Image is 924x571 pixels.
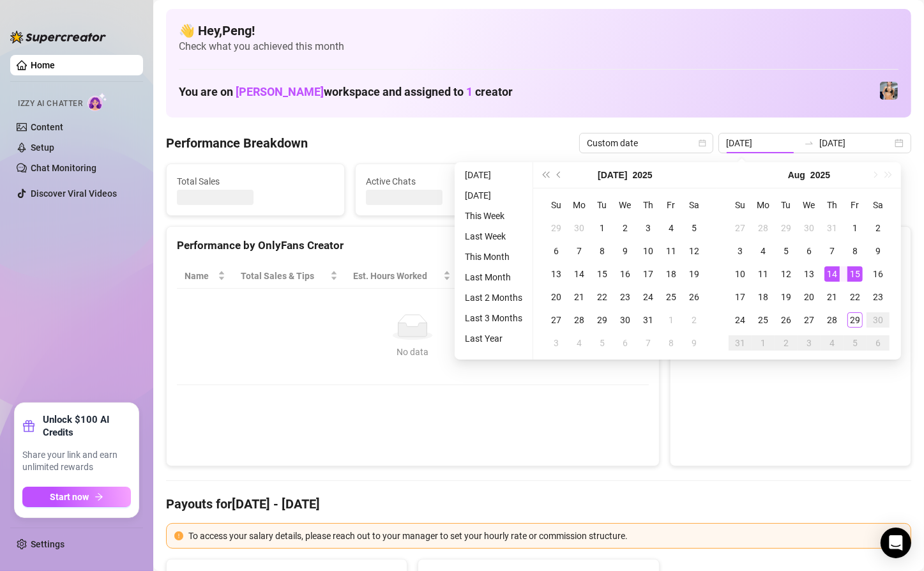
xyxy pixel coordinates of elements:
span: Share your link and earn unlimited rewards [22,449,131,474]
span: Total Sales [177,174,334,188]
h1: You are on workspace and assigned to creator [179,85,513,99]
span: Check what you achieved this month [179,40,898,54]
span: gift [22,420,35,432]
span: Total Sales & Tips [241,269,328,283]
div: To access your salary details, please reach out to your manager to set your hourly rate or commis... [188,529,903,543]
div: Sales by OnlyFans Creator [681,237,900,254]
a: Discover Viral Videos [31,188,117,199]
div: Open Intercom Messenger [881,528,911,558]
img: logo-BBDzfeDw.svg [10,31,106,43]
div: Performance by OnlyFans Creator [177,237,649,254]
span: to [804,138,814,148]
a: Setup [31,142,54,153]
a: Home [31,60,55,70]
span: calendar [699,139,706,147]
span: 1 [466,85,473,98]
span: Sales / Hour [466,269,526,283]
th: Name [177,264,233,289]
img: Veronica [880,82,898,100]
a: Settings [31,539,64,549]
span: Chat Conversion [551,269,630,283]
a: Content [31,122,63,132]
span: swap-right [804,138,814,148]
div: No data [190,345,636,359]
span: [PERSON_NAME] [236,85,324,98]
span: exclamation-circle [174,531,183,540]
span: Messages Sent [555,174,712,188]
th: Total Sales & Tips [233,264,345,289]
input: End date [819,136,892,150]
th: Sales / Hour [458,264,544,289]
span: Custom date [587,133,706,153]
h4: Performance Breakdown [166,134,308,152]
strong: Unlock $100 AI Credits [43,413,131,439]
th: Chat Conversion [543,264,648,289]
span: Izzy AI Chatter [18,98,82,110]
span: Start now [50,492,89,502]
img: AI Chatter [87,93,107,111]
h4: Payouts for [DATE] - [DATE] [166,495,911,513]
button: Start nowarrow-right [22,487,131,507]
span: Name [185,269,215,283]
input: Start date [726,136,799,150]
a: Chat Monitoring [31,163,96,173]
span: arrow-right [95,492,103,501]
span: Active Chats [366,174,523,188]
h4: 👋 Hey, Peng ! [179,22,898,40]
div: Est. Hours Worked [353,269,441,283]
